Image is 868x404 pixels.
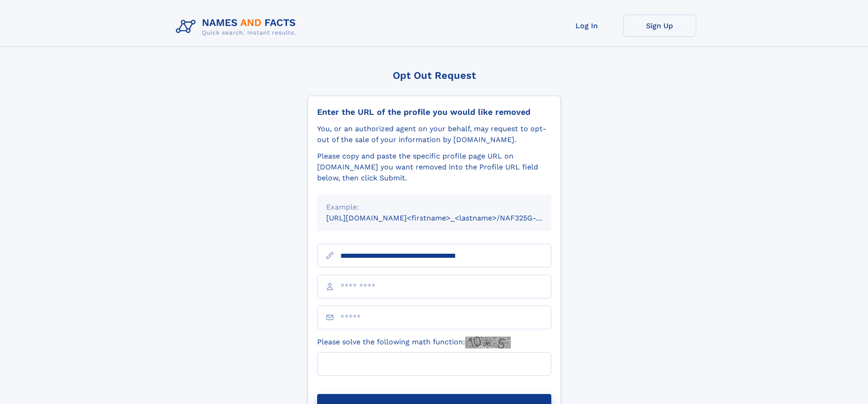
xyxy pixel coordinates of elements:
div: Example: [326,202,542,213]
img: Logo Names and Facts [172,15,303,39]
small: [URL][DOMAIN_NAME]<firstname>_<lastname>/NAF325G-xxxxxxxx [326,214,569,222]
label: Please solve the following math function: [317,337,511,348]
a: Sign Up [623,15,696,37]
div: You, or an authorized agent on your behalf, may request to opt-out of the sale of your informatio... [317,123,551,145]
div: Please copy and paste the specific profile page URL on [DOMAIN_NAME] you want removed into the Pr... [317,151,551,184]
div: Opt Out Request [308,70,561,81]
div: Enter the URL of the profile you would like removed [317,107,551,117]
a: Log In [550,15,623,37]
